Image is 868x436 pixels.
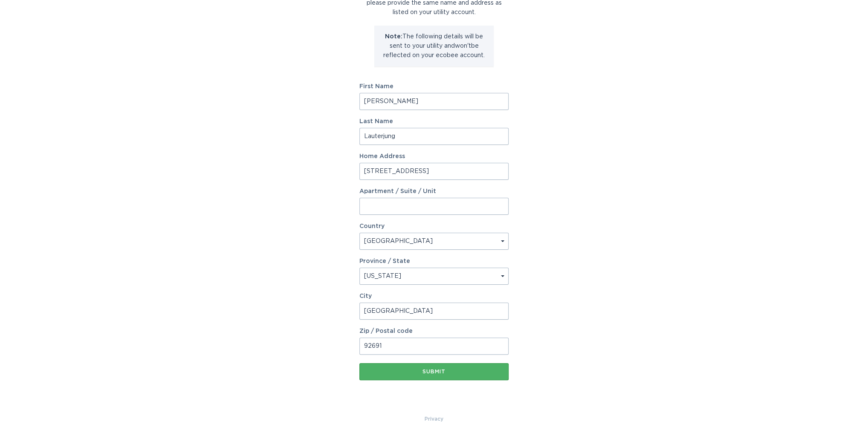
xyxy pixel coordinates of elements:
label: Province / State [359,258,410,264]
label: Last Name [359,118,509,124]
p: The following details will be sent to your utility and won't be reflected on your ecobee account. [381,32,487,60]
label: Country [359,223,385,229]
a: Privacy Policy & Terms of Use [425,414,443,424]
label: City [359,293,509,299]
strong: Note: [385,34,402,40]
label: Home Address [359,153,509,159]
button: Submit [359,363,509,380]
label: First Name [359,84,509,90]
label: Zip / Postal code [359,328,509,334]
div: Submit [364,369,504,374]
label: Apartment / Suite / Unit [359,188,509,194]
